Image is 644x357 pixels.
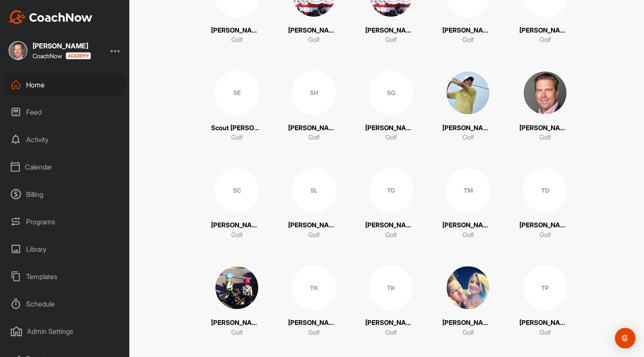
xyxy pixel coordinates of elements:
p: Golf [231,133,243,143]
p: Golf [540,328,551,338]
p: [PERSON_NAME] [519,318,571,328]
a: TK[PERSON_NAME]Golf [288,265,340,337]
p: [PERSON_NAME] [288,318,340,328]
a: [PERSON_NAME]Golf [442,265,494,337]
div: TM [446,168,490,213]
p: Scout [PERSON_NAME] [211,123,262,133]
div: SL [292,168,336,213]
p: [PERSON_NAME] [519,220,571,230]
div: TK [369,265,413,310]
div: SG [369,71,413,115]
div: Open Intercom Messenger [615,328,635,348]
p: [PERSON_NAME] [288,26,340,36]
a: SG[PERSON_NAME]Golf [365,71,417,143]
a: TM[PERSON_NAME]Golf [442,168,494,240]
a: [PERSON_NAME]Golf [519,71,571,143]
div: SC [215,168,259,213]
a: TP[PERSON_NAME]Golf [519,265,571,337]
img: square_1d4c5b37b129c4380467c1e4d4f2a298.jpg [446,265,490,310]
p: Golf [540,230,551,240]
div: Activity [5,129,125,150]
p: [PERSON_NAME] [442,26,494,36]
img: square_df36feecfb7eb5f4812e4e3436b00079.jpg [446,71,490,115]
div: Billing [5,184,125,205]
p: Golf [540,35,551,45]
div: SE [215,71,259,115]
p: [PERSON_NAME] [211,318,262,328]
div: TK [292,265,336,310]
p: Golf [308,133,320,143]
div: Library [5,238,125,260]
p: Golf [308,35,320,45]
img: CoachNow [9,10,92,24]
p: [PERSON_NAME] [211,26,262,36]
p: Golf [308,230,320,240]
div: CoachNow [33,52,91,59]
div: TD [523,168,567,213]
p: Golf [462,328,474,338]
p: [PERSON_NAME] [442,220,494,230]
div: Home [5,74,125,95]
a: TD[PERSON_NAME]Golf [519,168,571,240]
div: SH [292,71,336,115]
p: [PERSON_NAME] [288,220,340,230]
p: Golf [540,133,551,143]
a: SL[PERSON_NAME]Golf [288,168,340,240]
div: Calendar [5,156,125,178]
a: TG[PERSON_NAME]Golf [365,168,417,240]
img: square_39dda528cd65a2f0a1f378c17f4235a4.jpg [215,265,259,310]
a: SC[PERSON_NAME]Golf [211,168,262,240]
p: [PERSON_NAME] [519,26,571,36]
p: Golf [308,328,320,338]
img: square_abdfdf2b4235f0032e8ef9e906cebb3a.jpg [523,71,567,115]
a: SH[PERSON_NAME]Golf [288,71,340,143]
p: [PERSON_NAME] [442,318,494,328]
p: Golf [462,133,474,143]
div: Schedule [5,293,125,315]
div: TG [369,168,413,213]
div: Programs [5,211,125,232]
p: Golf [385,230,397,240]
p: Golf [231,35,243,45]
div: Admin Settings [5,321,125,342]
p: [PERSON_NAME] [365,220,417,230]
p: Golf [462,35,474,45]
a: TK[PERSON_NAME]Golf [365,265,417,337]
div: TP [523,265,567,310]
p: Golf [231,230,243,240]
p: Golf [231,328,243,338]
p: [PERSON_NAME] [211,220,262,230]
img: CoachNow acadmey [66,52,91,59]
a: [PERSON_NAME]Golf [442,71,494,143]
p: [PERSON_NAME] [365,123,417,133]
div: Templates [5,266,125,287]
img: square_abdfdf2b4235f0032e8ef9e906cebb3a.jpg [9,41,27,60]
p: [PERSON_NAME] [365,26,417,36]
p: [PERSON_NAME] [365,318,417,328]
a: [PERSON_NAME]Golf [211,265,262,337]
p: Golf [385,35,397,45]
div: [PERSON_NAME] [33,42,91,49]
p: Golf [385,133,397,143]
div: Feed [5,101,125,123]
p: [PERSON_NAME] [519,123,571,133]
p: [PERSON_NAME] [288,123,340,133]
p: Golf [385,328,397,338]
p: [PERSON_NAME] [442,123,494,133]
a: SEScout [PERSON_NAME]Golf [211,71,262,143]
p: Golf [462,230,474,240]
